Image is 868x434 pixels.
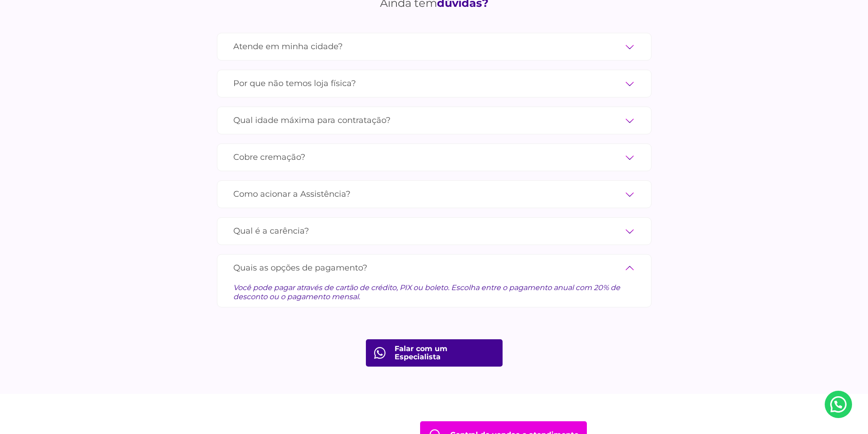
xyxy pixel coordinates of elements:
[233,112,635,128] label: Qual idade máxima para contratação?
[233,186,635,202] label: Como acionar a Assistência?
[233,223,635,239] label: Qual é a carência?
[233,39,635,55] label: Atende em minha cidade?
[825,391,852,418] a: Nosso Whatsapp
[233,276,635,301] div: Você pode pagar através de cartão de crédito, PIX ou boleto. Escolha entre o pagamento anual com ...
[374,347,385,359] img: fale com consultor
[233,76,635,92] label: Por que não temos loja física?
[233,149,635,165] label: Cobre cremação?
[233,260,635,276] label: Quais as opções de pagamento?
[366,339,503,367] a: Falar com um Especialista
